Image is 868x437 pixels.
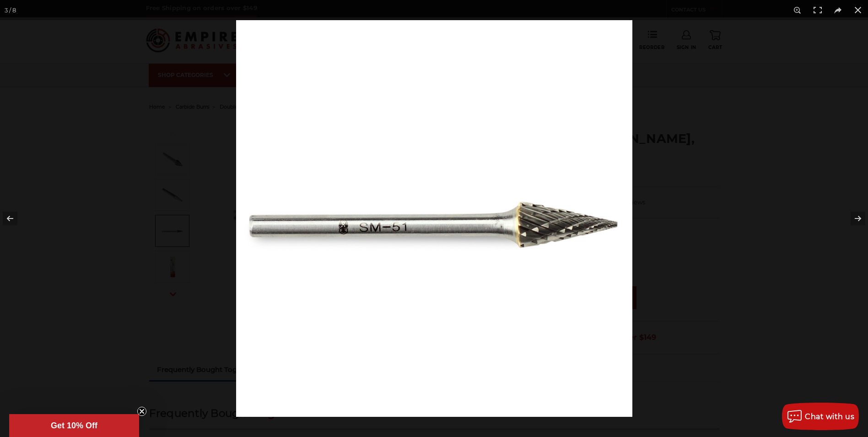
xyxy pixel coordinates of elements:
[137,407,146,416] button: Close teaser
[51,421,97,430] span: Get 10% Off
[782,403,859,430] button: Chat with us
[236,20,632,417] img: CBSM-51D-carbide-burr-double-cut-1-8-inch-pointed-cone__28037.1680561512.jpg
[9,414,139,437] div: Get 10% OffClose teaser
[805,412,854,421] span: Chat with us
[836,196,868,241] button: Next (arrow right)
